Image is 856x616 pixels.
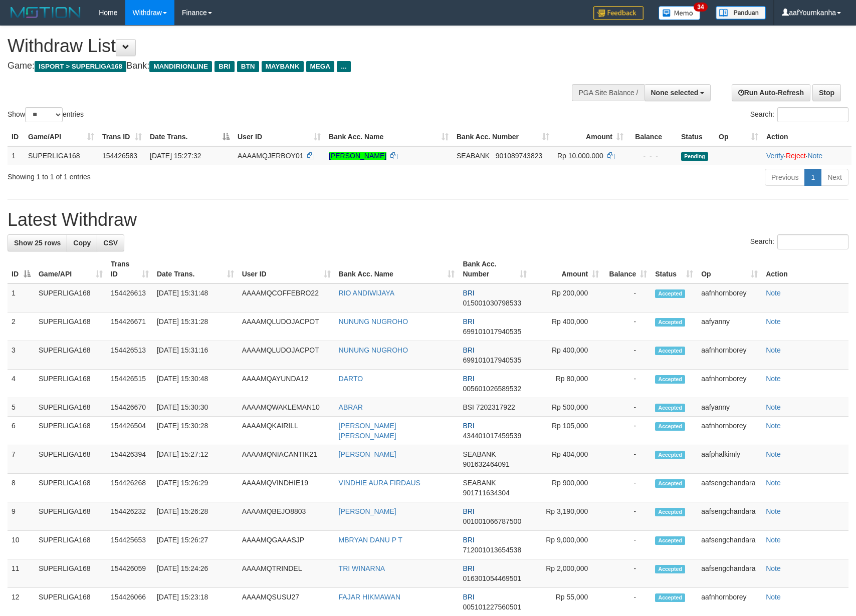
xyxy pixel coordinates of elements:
button: None selected [645,84,711,101]
th: Trans ID: activate to sort column ascending [98,128,146,146]
span: Accepted [655,593,685,602]
img: Feedback.jpg [593,6,644,20]
td: aafnhornborey [697,370,762,398]
td: SUPERLIGA168 [35,370,107,398]
td: AAAAMQCOFFEBRO22 [238,283,335,313]
td: SUPERLIGA168 [35,474,107,502]
span: Rp 10.000.000 [557,152,603,160]
td: AAAAMQTRINDEL [238,559,335,588]
a: Note [766,564,781,572]
span: Accepted [655,451,685,459]
span: Copy 016301054469501 to clipboard [463,574,521,582]
input: Search: [777,234,848,249]
td: AAAAMQNIACANTIK21 [238,445,335,474]
td: [DATE] 15:31:28 [153,313,238,341]
th: Bank Acc. Name: activate to sort column ascending [335,255,459,283]
td: 154426268 [107,474,153,502]
div: Showing 1 to 1 of 1 entries [8,168,349,182]
div: PGA Site Balance / [572,84,644,101]
td: Rp 9,000,000 [531,531,603,559]
td: - [603,445,651,474]
span: Copy 005601026589532 to clipboard [463,385,521,393]
span: Copy 434401017459539 to clipboard [463,432,521,440]
td: AAAAMQGAAASJP [238,531,335,559]
td: 10 [8,531,35,559]
td: SUPERLIGA168 [35,531,107,559]
td: - [603,417,651,445]
span: Copy 712001013654538 to clipboard [463,546,521,554]
td: Rp 2,000,000 [531,559,603,588]
img: MOTION_logo.png [8,5,84,20]
a: Copy [67,234,97,251]
span: BTN [237,61,259,72]
th: Game/API: activate to sort column ascending [24,128,98,146]
span: SEABANK [457,152,490,160]
span: 34 [694,3,707,12]
a: NUNUNG NUGROHO [339,318,408,326]
td: 1 [8,146,24,165]
span: BRI [463,507,474,515]
td: 154426504 [107,417,153,445]
td: - [603,283,651,313]
span: Accepted [655,318,685,327]
a: ABRAR [339,403,363,411]
span: BRI [463,318,474,326]
th: Action [762,255,848,283]
span: Show 25 rows [14,239,61,247]
th: ID [8,128,24,146]
span: Accepted [655,289,685,298]
td: Rp 3,190,000 [531,502,603,531]
label: Search: [750,107,848,122]
td: 154426515 [107,370,153,398]
span: Copy 699101017940535 to clipboard [463,356,521,364]
td: 154426394 [107,445,153,474]
span: Accepted [655,375,685,384]
td: SUPERLIGA168 [35,398,107,417]
span: SEABANK [463,479,496,487]
td: AAAAMQAYUNDA12 [238,370,335,398]
td: SUPERLIGA168 [35,445,107,474]
th: Bank Acc. Number: activate to sort column ascending [459,255,531,283]
td: aafnhornborey [697,341,762,370]
span: MANDIRIONLINE [149,61,212,72]
td: 6 [8,417,35,445]
span: BRI [463,422,474,430]
span: ... [337,61,350,72]
td: aafsengchandara [697,559,762,588]
td: [DATE] 15:26:27 [153,531,238,559]
td: AAAAMQKAIRILL [238,417,335,445]
a: CSV [97,234,124,251]
td: aafsengchandara [697,502,762,531]
td: SUPERLIGA168 [35,417,107,445]
select: Showentries [25,107,63,122]
a: Note [766,593,781,601]
td: 2 [8,313,35,341]
a: MBRYAN DANU P T [339,536,402,544]
th: Trans ID: activate to sort column ascending [107,255,153,283]
td: 154426059 [107,559,153,588]
a: Run Auto-Refresh [732,84,810,101]
a: Note [766,346,781,354]
td: SUPERLIGA168 [35,559,107,588]
th: Status [677,128,715,146]
td: 4 [8,370,35,398]
td: - [603,313,651,341]
input: Search: [777,107,848,122]
td: aafnhornborey [697,283,762,313]
td: Rp 900,000 [531,474,603,502]
th: Action [762,128,851,146]
span: [DATE] 15:27:32 [150,152,201,160]
td: - [603,341,651,370]
span: 154426583 [102,152,137,160]
span: Copy 001001066787500 to clipboard [463,517,521,525]
td: - [603,502,651,531]
a: [PERSON_NAME] [329,152,386,160]
a: Note [766,450,781,458]
a: Show 25 rows [8,234,67,251]
th: User ID: activate to sort column ascending [234,128,325,146]
a: Note [766,403,781,411]
td: 154426232 [107,502,153,531]
span: SEABANK [463,450,496,458]
h1: Latest Withdraw [8,210,848,230]
td: AAAAMQWAKLEMAN10 [238,398,335,417]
